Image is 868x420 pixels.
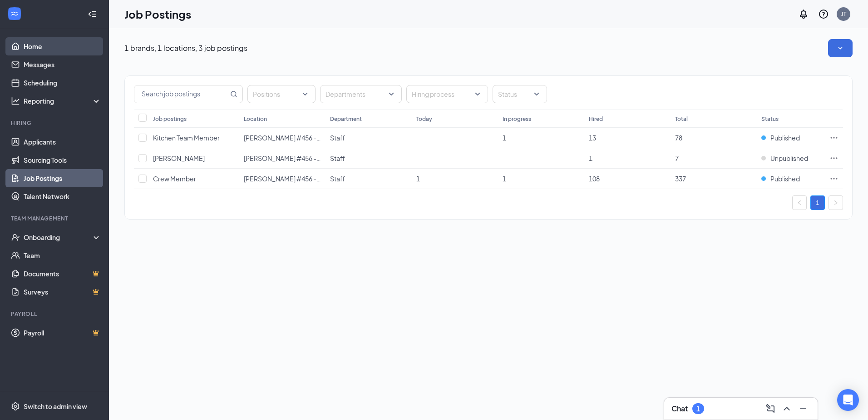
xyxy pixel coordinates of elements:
[325,128,412,148] td: Staff
[798,9,809,20] svg: Notifications
[325,169,412,189] td: Staff
[781,403,792,414] svg: ChevronUp
[124,43,247,53] p: 1 brands, 1 locations, 3 job postings
[770,154,808,163] span: Unpublished
[671,110,757,128] th: Total
[763,401,778,416] button: ComposeMessage
[153,154,205,162] span: [PERSON_NAME]
[24,55,101,74] a: Messages
[24,402,87,411] div: Switch to admin view
[24,133,101,151] a: Applicants
[811,196,824,210] a: 1
[230,90,237,98] svg: MagnifyingGlass
[24,283,101,301] a: SurveysCrown
[675,134,682,142] span: 78
[770,174,800,183] span: Published
[833,200,838,205] span: right
[239,128,325,148] td: Culver's #456 - Wales
[810,195,825,210] li: 1
[584,110,671,128] th: Hired
[792,195,807,210] button: left
[671,404,688,414] h3: Chat
[829,154,838,163] svg: Ellipses
[244,115,267,123] div: Location
[24,187,101,205] a: Talent Network
[589,154,592,162] span: 1
[498,110,584,128] th: In progress
[796,401,810,416] button: Minimize
[757,110,825,128] th: Status
[244,154,384,162] span: [PERSON_NAME] #456 - [GEOGRAPHIC_DATA]
[11,402,20,411] svg: Settings
[503,175,506,183] span: 1
[10,9,19,18] svg: WorkstreamLogo
[765,403,776,414] svg: ComposeMessage
[770,133,800,142] span: Published
[11,310,99,318] div: Payroll
[153,115,187,123] div: Job postings
[325,148,412,169] td: Staff
[675,175,686,183] span: 337
[798,403,809,414] svg: Minimize
[503,134,506,142] span: 1
[829,174,838,183] svg: Ellipses
[11,215,99,222] div: Team Management
[330,154,345,162] span: Staff
[88,10,97,19] svg: Collapse
[153,175,196,183] span: Crew Member
[239,148,325,169] td: Culver's #456 - Wales
[330,175,345,183] span: Staff
[24,74,101,92] a: Scheduling
[11,96,20,105] svg: Analysis
[24,265,101,283] a: DocumentsCrown
[239,169,325,189] td: Culver's #456 - Wales
[829,133,838,142] svg: Ellipses
[24,169,101,187] a: Job Postings
[589,175,600,183] span: 108
[24,96,102,105] div: Reporting
[818,9,829,20] svg: QuestionInfo
[779,401,794,416] button: ChevronUp
[24,324,101,342] a: PayrollCrown
[675,154,679,162] span: 7
[797,200,802,205] span: left
[416,175,420,183] span: 1
[24,233,94,242] div: Onboarding
[836,44,845,53] svg: SmallChevronDown
[24,246,101,265] a: Team
[828,39,853,57] button: SmallChevronDown
[696,405,700,413] div: 1
[134,85,228,103] input: Search job postings
[153,134,220,142] span: Kitchen Team Member
[330,134,345,142] span: Staff
[24,37,101,55] a: Home
[11,119,99,127] div: Hiring
[841,10,846,18] div: JT
[124,6,191,22] h1: Job Postings
[11,233,20,242] svg: UserCheck
[589,134,596,142] span: 13
[837,389,859,411] div: Open Intercom Messenger
[412,110,498,128] th: Today
[244,175,384,183] span: [PERSON_NAME] #456 - [GEOGRAPHIC_DATA]
[24,151,101,169] a: Sourcing Tools
[792,195,807,210] li: Previous Page
[330,115,362,123] div: Department
[244,134,384,142] span: [PERSON_NAME] #456 - [GEOGRAPHIC_DATA]
[829,195,843,210] li: Next Page
[829,195,843,210] button: right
